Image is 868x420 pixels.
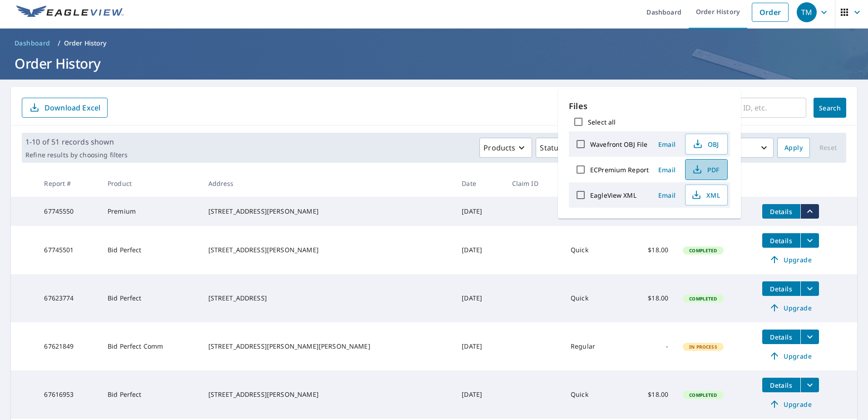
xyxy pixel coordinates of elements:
button: Products [479,138,532,158]
button: Download Excel [22,98,108,118]
nav: breadcrumb [11,36,857,50]
a: Upgrade [762,397,819,411]
a: Dashboard [11,36,54,50]
label: EagleView XML [590,191,636,200]
li: / [58,38,60,49]
div: [STREET_ADDRESS] [208,294,448,303]
span: Upgrade [768,399,814,410]
td: Premium [100,197,201,226]
button: Apply [777,138,810,158]
td: [DATE] [454,197,504,226]
td: Bid Perfect Comm [100,322,201,370]
p: Refine results by choosing filters [25,151,128,159]
th: Report # [37,170,100,197]
div: TM [797,2,817,22]
a: Upgrade [762,252,819,267]
button: detailsBtn-67621849 [762,330,800,344]
td: Quick [563,274,620,322]
button: filesDropdownBtn-67616953 [800,378,819,392]
img: EV Logo [16,5,123,19]
label: Wavefront OBJ File [590,140,647,149]
div: [STREET_ADDRESS][PERSON_NAME][PERSON_NAME] [208,342,448,351]
p: 1-10 of 51 records shown [25,136,128,147]
td: Bid Perfect [100,226,201,274]
label: ECPremium Report [590,165,649,174]
th: Claim ID [505,170,563,197]
td: 67616953 [37,370,100,419]
td: Bid Perfect [100,274,201,322]
button: Search [814,98,846,118]
span: Dashboard [15,39,50,48]
td: 67623774 [37,274,100,322]
span: Upgrade [768,302,814,313]
p: Download Excel [44,103,100,113]
button: Status [536,138,579,158]
p: Files [569,100,730,112]
a: Upgrade [762,349,819,363]
td: Regular [563,322,620,370]
span: Completed [684,247,722,254]
button: filesDropdownBtn-67745501 [800,233,819,248]
span: Details [768,236,795,245]
th: Address [201,170,455,197]
span: Upgrade [768,254,814,265]
button: Email [652,188,681,202]
button: detailsBtn-67745501 [762,233,800,248]
th: Date [454,170,504,197]
td: [DATE] [454,370,504,419]
td: [DATE] [454,274,504,322]
span: Details [768,333,795,341]
span: In Process [684,344,723,350]
td: $18.00 [620,274,676,322]
button: XML [685,185,728,205]
span: Completed [684,295,722,302]
td: [DATE] [454,226,504,274]
td: 67745550 [37,197,100,226]
p: Status [540,142,562,153]
label: Select all [588,118,616,126]
p: Order History [64,39,107,48]
a: Upgrade [762,300,819,315]
span: Apply [784,142,803,154]
div: [STREET_ADDRESS][PERSON_NAME] [208,390,448,399]
button: OBJ [685,134,728,155]
p: Products [483,142,515,153]
button: filesDropdownBtn-67621849 [800,330,819,344]
span: PDF [691,164,720,175]
button: Email [652,163,681,177]
td: $18.00 [620,226,676,274]
td: $18.00 [620,370,676,419]
button: detailsBtn-67745550 [762,204,800,219]
td: Quick [563,370,620,419]
button: filesDropdownBtn-67745550 [800,204,819,219]
th: Product [100,170,201,197]
td: Quick [563,226,620,274]
span: XML [691,190,720,200]
span: Details [768,207,795,216]
div: [STREET_ADDRESS][PERSON_NAME] [208,245,448,255]
span: Email [656,140,678,149]
button: detailsBtn-67623774 [762,281,800,296]
span: Email [656,191,678,200]
td: 67745501 [37,226,100,274]
span: Search [821,104,839,112]
td: 67621849 [37,322,100,370]
span: Upgrade [768,350,814,361]
h1: Order History [11,54,857,73]
span: Details [768,285,795,293]
span: Completed [684,392,722,398]
button: Email [652,137,681,151]
td: - [620,322,676,370]
td: Bid Perfect [100,370,201,419]
span: Details [768,381,795,390]
button: PDF [685,159,728,180]
div: [STREET_ADDRESS][PERSON_NAME] [208,207,448,216]
span: OBJ [691,139,720,150]
button: detailsBtn-67616953 [762,378,800,392]
span: Email [656,165,678,174]
button: filesDropdownBtn-67623774 [800,281,819,296]
td: [DATE] [454,322,504,370]
a: Order [752,3,789,22]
